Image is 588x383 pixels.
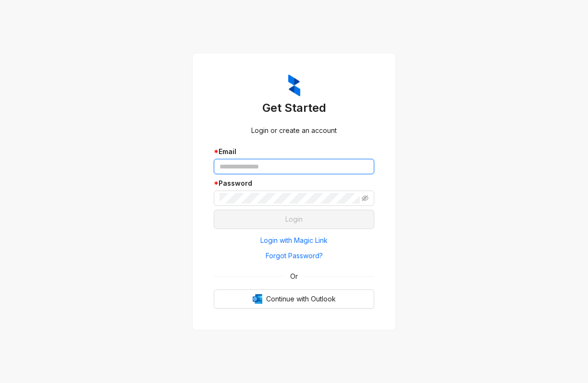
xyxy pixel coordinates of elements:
button: Login with Magic Link [214,233,374,248]
div: Login or create an account [214,125,374,136]
div: Email [214,146,374,157]
button: OutlookContinue with Outlook [214,289,374,309]
span: Login with Magic Link [260,235,328,246]
span: eye-invisible [362,195,368,202]
button: Forgot Password? [214,248,374,263]
h3: Get Started [214,100,374,116]
span: Continue with Outlook [266,294,336,304]
span: Or [283,271,305,282]
img: Outlook [253,294,262,304]
button: Login [214,210,374,229]
img: ZumaIcon [288,74,300,96]
span: Forgot Password? [266,251,323,261]
div: Password [214,178,374,189]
